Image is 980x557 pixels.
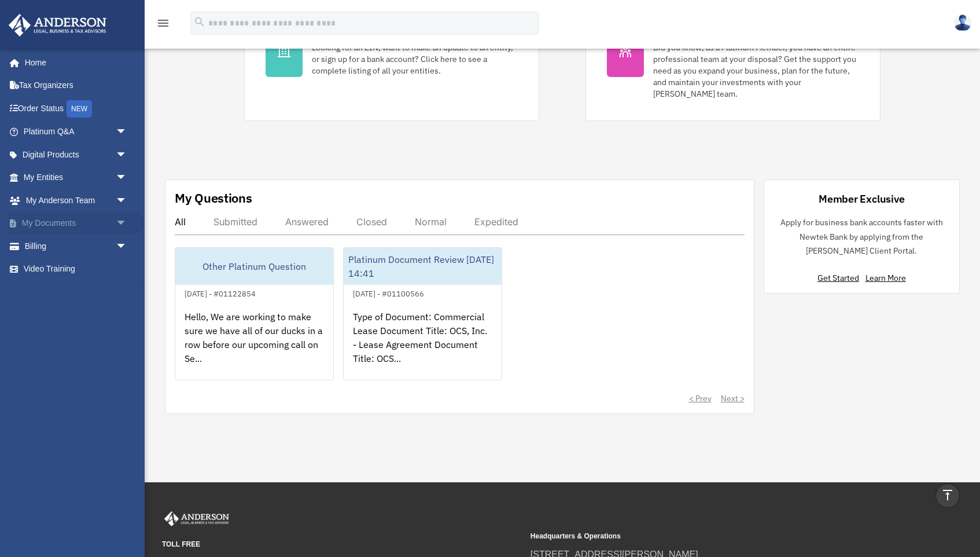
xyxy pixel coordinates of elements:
div: All [175,216,186,228]
div: Looking for an EIN, want to make an update to an entity, or sign up for a bank account? Click her... [312,42,518,76]
img: Anderson Advisors Platinum Portal [162,511,231,526]
div: Hello, We are working to make sure we have all of our ducks in a row before our upcoming call on ... [175,301,333,391]
span: arrow_drop_down [116,212,139,236]
a: Learn More [865,273,906,283]
div: Expedited [474,216,518,228]
img: Anderson Advisors Platinum Portal [5,14,110,36]
div: Other Platinum Question [175,248,333,285]
span: arrow_drop_down [116,189,139,212]
div: NEW [67,100,92,118]
a: My Anderson Team Did you know, as a Platinum Member, you have an entire professional team at your... [585,5,880,121]
span: arrow_drop_down [116,143,139,167]
span: arrow_drop_down [116,120,139,144]
i: menu [156,16,170,30]
a: Tax Organizers [8,74,145,97]
p: Apply for business bank accounts faster with Newtek Bank by applying from the [PERSON_NAME] Clien... [773,215,950,258]
a: Get Started [817,273,864,283]
a: My Documentsarrow_drop_down [8,212,145,235]
span: arrow_drop_down [116,166,139,190]
a: Order StatusNEW [8,97,145,120]
div: [DATE] - #01122854 [175,287,265,299]
i: vertical_align_top [941,488,955,502]
a: menu [156,20,170,30]
div: Closed [356,216,387,228]
a: My Anderson Teamarrow_drop_down [8,189,145,212]
a: Platinum Document Review [DATE] 14:41[DATE] - #01100566Type of Document: Commercial Lease Documen... [343,247,502,380]
div: Answered [285,216,329,228]
span: arrow_drop_down [116,234,139,258]
small: Headquarters & Operations [530,530,891,543]
a: Home [8,51,139,74]
a: Digital Productsarrow_drop_down [8,143,145,166]
small: TOLL FREE [162,538,522,551]
a: Other Platinum Question[DATE] - #01122854Hello, We are working to make sure we have all of our du... [175,247,334,380]
div: Type of Document: Commercial Lease Document Title: OCS, Inc. - Lease Agreement Document Title: OC... [344,301,502,391]
div: [DATE] - #01100566 [344,287,433,299]
a: My Entitiesarrow_drop_down [8,166,145,189]
div: Member Exclusive [819,192,904,206]
a: Video Training [8,258,145,281]
img: User Pic [954,14,971,31]
div: Normal [415,216,447,228]
a: My Entities Looking for an EIN, want to make an update to an entity, or sign up for a bank accoun... [244,5,539,121]
div: Platinum Document Review [DATE] 14:41 [344,248,502,285]
a: Platinum Q&Aarrow_drop_down [8,120,145,144]
div: My Questions [175,189,252,207]
a: Billingarrow_drop_down [8,234,145,258]
i: search [193,16,206,28]
a: vertical_align_top [935,483,960,508]
div: Submitted [213,216,257,228]
div: Did you know, as a Platinum Member, you have an entire professional team at your disposal? Get th... [653,42,859,100]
